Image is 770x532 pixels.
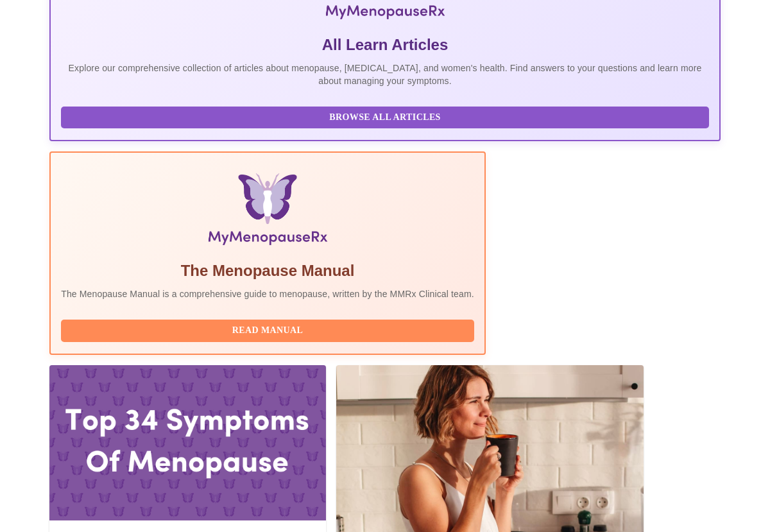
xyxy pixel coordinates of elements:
[74,110,696,126] span: Browse All Articles
[61,62,709,87] p: Explore our comprehensive collection of articles about menopause, [MEDICAL_DATA], and women's hea...
[61,320,474,342] button: Read Manual
[61,287,474,300] p: The Menopause Manual is a comprehensive guide to menopause, written by the MMRx Clinical team.
[74,323,461,339] span: Read Manual
[61,324,477,335] a: Read Manual
[61,107,709,129] button: Browse All Articles
[126,173,408,250] img: Menopause Manual
[61,111,712,122] a: Browse All Articles
[61,261,474,281] h5: The Menopause Manual
[61,35,709,55] h5: All Learn Articles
